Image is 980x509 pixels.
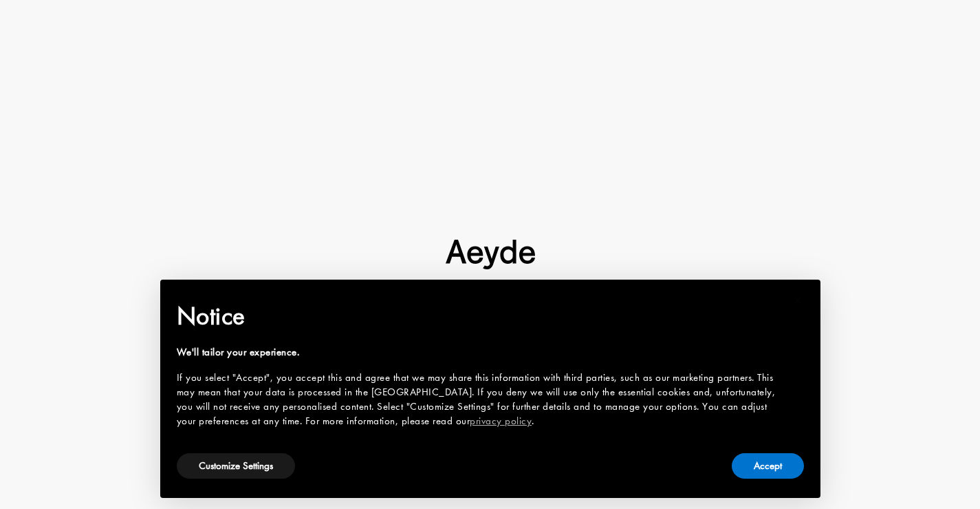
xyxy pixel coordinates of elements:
button: Close this notice [782,284,815,317]
button: Customize Settings [177,453,295,479]
span: × [794,289,803,311]
img: footer-logo.svg [446,240,535,270]
h2: Notice [177,298,782,334]
div: If you select "Accept", you accept this and agree that we may share this information with third p... [177,371,782,428]
button: Accept [732,453,804,479]
div: We'll tailor your experience. [177,345,782,360]
a: privacy policy [470,414,532,428]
